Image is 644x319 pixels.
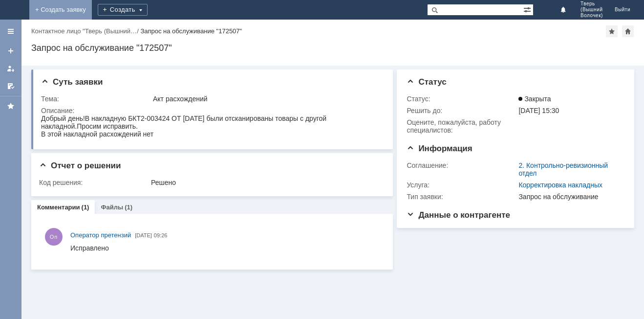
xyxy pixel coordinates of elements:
a: Корректировка накладных [518,181,602,189]
div: Создать [98,4,148,16]
div: Соглашение: [407,161,516,169]
span: (Вышний [580,7,603,13]
span: Суть заявки [41,77,103,87]
div: Акт расхождений [153,95,380,103]
a: Мои заявки [3,61,19,76]
div: / [31,27,140,35]
span: Расширенный поиск [523,4,533,14]
a: 2. Контрольно-ревизионный отдел [518,161,608,177]
a: Мои согласования [3,78,19,94]
span: Статус [407,77,446,87]
span: Волочек) [580,13,603,19]
div: (1) [125,204,132,211]
span: Информация [407,144,472,153]
div: Oцените, пожалуйста, работу специалистов: [407,118,516,134]
span: [DATE] [135,232,152,238]
div: Решить до: [407,107,516,114]
a: Контактное лицо "Тверь (Вышний… [31,27,137,35]
span: Оператор претензий [70,231,131,239]
a: Комментарии [37,204,80,211]
a: Оператор претензий [70,230,131,240]
span: [DATE] 15:30 [518,107,559,114]
div: Добавить в избранное [606,25,618,37]
div: Тема: [41,95,151,103]
a: Файлы [101,204,123,211]
div: Решено [151,179,380,186]
span: 09:26 [154,232,168,238]
div: Код решения: [39,179,149,186]
span: Закрыта [518,95,551,103]
div: Тип заявки: [407,193,516,201]
div: Услуга: [407,181,516,189]
div: (1) [82,204,89,211]
div: Запрос на обслуживание [518,193,620,201]
span: Отчет о решении [39,161,121,170]
span: Данные о контрагенте [407,210,510,220]
div: Описание: [41,107,382,114]
div: Статус: [407,95,516,103]
div: Запрос на обслуживание "172507" [31,43,634,53]
span: Тверь [580,1,603,7]
a: Создать заявку [3,43,19,59]
div: Сделать домашней страницей [622,25,634,37]
div: Запрос на обслуживание "172507" [140,27,242,35]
